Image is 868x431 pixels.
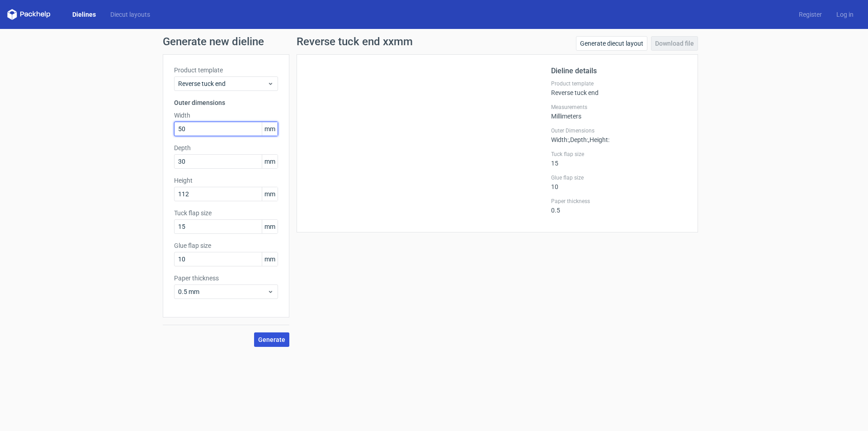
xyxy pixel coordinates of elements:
label: Depth [174,143,278,152]
span: , Depth : [569,136,588,143]
span: Generate [258,336,285,343]
span: 0.5 mm [178,287,267,296]
a: Register [792,10,829,19]
label: Product template [551,80,687,87]
a: Generate diecut layout [576,36,647,51]
span: , Height : [588,136,609,143]
div: Reverse tuck end [551,80,687,96]
div: 15 [551,151,687,167]
span: mm [262,155,278,168]
span: mm [262,252,278,266]
button: Generate [254,332,289,347]
span: mm [262,187,278,201]
label: Paper thickness [551,198,687,205]
label: Measurements [551,104,687,111]
h2: Dieline details [551,66,687,76]
h1: Reverse tuck end xxmm [297,36,413,47]
label: Paper thickness [174,274,278,283]
div: 0.5 [551,198,687,214]
label: Product template [174,66,278,75]
label: Tuck flap size [551,151,687,158]
a: Diecut layouts [103,10,157,19]
div: 10 [551,174,687,190]
label: Outer Dimensions [551,127,687,134]
label: Glue flap size [174,241,278,250]
span: mm [262,220,278,233]
span: mm [262,122,278,136]
label: Glue flap size [551,174,687,181]
label: Height [174,176,278,185]
a: Log in [829,10,861,19]
div: Millimeters [551,104,687,120]
span: Reverse tuck end [178,79,267,88]
h1: Generate new dieline [163,36,705,47]
label: Tuck flap size [174,208,278,218]
h3: Outer dimensions [174,98,278,107]
label: Width [174,111,278,120]
a: Dielines [65,10,103,19]
span: Width : [551,136,569,143]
